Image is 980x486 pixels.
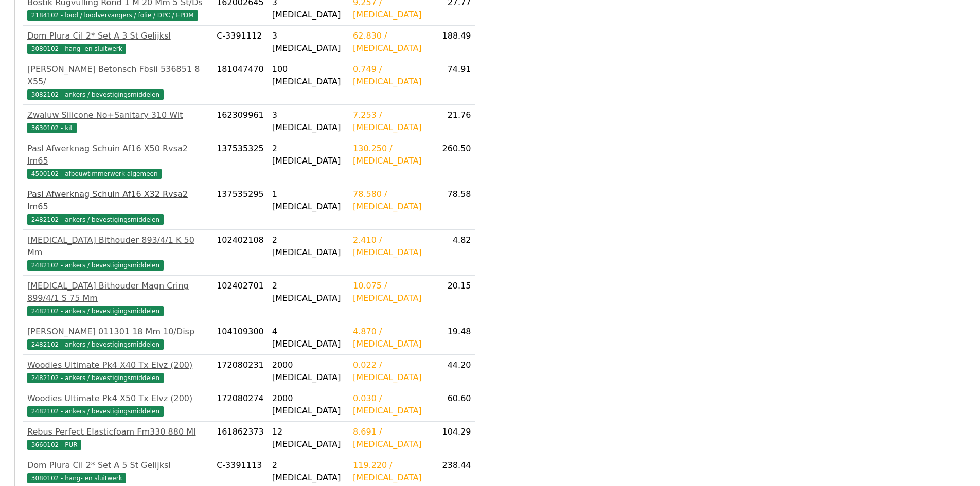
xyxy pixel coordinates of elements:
[212,59,268,105] td: 181047470
[27,260,164,271] span: 2482102 - ankers / bevestigingsmiddelen
[27,359,208,371] div: Woodies Ultimate Pk4 X40 Tx Elvz (200)
[27,459,208,484] a: Dom Plura Cil 2* Set A 5 St Gelijksl3080102 - hang- en sluitwerk
[27,392,208,417] a: Woodies Ultimate Pk4 X50 Tx Elvz (200)2482102 - ankers / bevestigingsmiddelen
[27,142,208,167] div: Pasl Afwerknag Schuin Af16 X50 Rvsa2 Im65
[27,109,208,134] a: Zwaluw Silicone No+Sanitary 310 Wit3630102 - kit
[27,339,164,350] span: 2482102 - ankers / bevestigingsmiddelen
[272,234,345,259] div: 2 [MEDICAL_DATA]
[272,459,345,484] div: 2 [MEDICAL_DATA]
[353,426,429,451] div: 8.691 / [MEDICAL_DATA]
[27,30,208,55] a: Dom Plura Cil 2* Set A 3 St Gelijksl3080102 - hang- en sluitwerk
[27,473,126,483] span: 3080102 - hang- en sluitwerk
[27,326,208,350] a: [PERSON_NAME] 011301 18 Mm 10/Disp2482102 - ankers / bevestigingsmiddelen
[272,359,345,384] div: 2000 [MEDICAL_DATA]
[27,89,164,100] span: 3082102 - ankers / bevestigingsmiddelen
[353,30,429,55] div: 62.830 / [MEDICAL_DATA]
[27,359,208,384] a: Woodies Ultimate Pk4 X40 Tx Elvz (200)2482102 - ankers / bevestigingsmiddelen
[27,188,208,225] a: Pasl Afwerknag Schuin Af16 X32 Rvsa2 Im652482102 - ankers / bevestigingsmiddelen
[27,280,208,304] div: [MEDICAL_DATA] Bithouder Magn Cring 899/4/1 S 75 Mm
[353,188,429,213] div: 78.580 / [MEDICAL_DATA]
[27,30,208,42] div: Dom Plura Cil 2* Set A 3 St Gelijksl
[353,459,429,484] div: 119.220 / [MEDICAL_DATA]
[433,276,475,321] td: 20.15
[27,188,208,213] div: Pasl Afwerknag Schuin Af16 X32 Rvsa2 Im65
[27,63,208,88] div: [PERSON_NAME] Betonsch Fbsii 536851 8 X55/
[433,230,475,276] td: 4.82
[353,63,429,88] div: 0.749 / [MEDICAL_DATA]
[433,355,475,388] td: 44.20
[353,234,429,259] div: 2.410 / [MEDICAL_DATA]
[353,392,429,417] div: 0.030 / [MEDICAL_DATA]
[433,321,475,355] td: 19.48
[27,214,164,225] span: 2482102 - ankers / bevestigingsmiddelen
[353,142,429,167] div: 130.250 / [MEDICAL_DATA]
[272,188,345,213] div: 1 [MEDICAL_DATA]
[212,230,268,276] td: 102402108
[353,359,429,384] div: 0.022 / [MEDICAL_DATA]
[272,30,345,55] div: 3 [MEDICAL_DATA]
[27,10,198,21] span: 2184102 - lood / loodvervangers / folie / DPC / EPDM
[272,326,345,350] div: 4 [MEDICAL_DATA]
[27,459,208,472] div: Dom Plura Cil 2* Set A 5 St Gelijksl
[27,426,208,438] div: Rebus Perfect Elasticfoam Fm330 880 Ml
[27,426,208,451] a: Rebus Perfect Elasticfoam Fm330 880 Ml3660102 - PUR
[353,109,429,134] div: 7.253 / [MEDICAL_DATA]
[433,138,475,184] td: 260.50
[27,109,208,121] div: Zwaluw Silicone No+Sanitary 310 Wit
[353,280,429,304] div: 10.075 / [MEDICAL_DATA]
[272,280,345,304] div: 2 [MEDICAL_DATA]
[212,276,268,321] td: 102402701
[212,422,268,455] td: 161862373
[433,26,475,59] td: 188.49
[27,280,208,317] a: [MEDICAL_DATA] Bithouder Magn Cring 899/4/1 S 75 Mm2482102 - ankers / bevestigingsmiddelen
[27,44,126,54] span: 3080102 - hang- en sluitwerk
[27,142,208,179] a: Pasl Afwerknag Schuin Af16 X50 Rvsa2 Im654500102 - afbouwtimmerwerk algemeen
[272,142,345,167] div: 2 [MEDICAL_DATA]
[27,440,81,450] span: 3660102 - PUR
[27,63,208,100] a: [PERSON_NAME] Betonsch Fbsii 536851 8 X55/3082102 - ankers / bevestigingsmiddelen
[353,326,429,350] div: 4.870 / [MEDICAL_DATA]
[272,109,345,134] div: 3 [MEDICAL_DATA]
[27,169,162,179] span: 4500102 - afbouwtimmerwerk algemeen
[212,355,268,388] td: 172080231
[433,59,475,105] td: 74.91
[212,184,268,230] td: 137535295
[212,26,268,59] td: C-3391112
[212,138,268,184] td: 137535325
[27,392,208,405] div: Woodies Ultimate Pk4 X50 Tx Elvz (200)
[212,388,268,422] td: 172080274
[27,406,164,417] span: 2482102 - ankers / bevestigingsmiddelen
[27,234,208,259] div: [MEDICAL_DATA] Bithouder 893/4/1 K 50 Mm
[27,234,208,271] a: [MEDICAL_DATA] Bithouder 893/4/1 K 50 Mm2482102 - ankers / bevestigingsmiddelen
[433,105,475,138] td: 21.76
[433,422,475,455] td: 104.29
[27,306,164,316] span: 2482102 - ankers / bevestigingsmiddelen
[272,63,345,88] div: 100 [MEDICAL_DATA]
[433,184,475,230] td: 78.58
[212,321,268,355] td: 104109300
[272,392,345,417] div: 2000 [MEDICAL_DATA]
[272,426,345,451] div: 12 [MEDICAL_DATA]
[27,123,77,133] span: 3630102 - kit
[433,388,475,422] td: 60.60
[27,326,208,338] div: [PERSON_NAME] 011301 18 Mm 10/Disp
[27,373,164,383] span: 2482102 - ankers / bevestigingsmiddelen
[212,105,268,138] td: 162309961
